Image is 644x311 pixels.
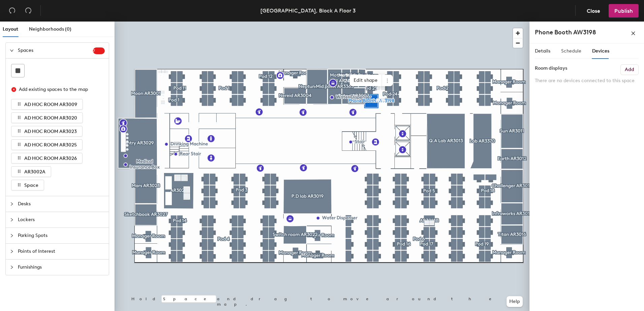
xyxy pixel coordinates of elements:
[3,26,18,32] span: Layout
[24,102,77,107] span: AD HOC ROOM AR3009
[18,43,93,58] span: Spaces
[10,234,14,238] span: collapsed
[11,87,16,92] span: close-circle
[18,196,105,212] span: Desks
[535,78,639,84] p: There are no devices connected to this space
[18,260,105,275] span: Furnishings
[22,4,35,18] button: Redo (⌘ + ⇧ + Z)
[24,155,77,161] span: AD HOC ROOM AR3026
[19,86,99,93] div: Add existing spaces to the map
[587,8,600,14] span: Close
[11,180,44,191] button: Space
[5,4,19,18] button: Undo (⌘ + Z)
[535,28,596,37] h4: Phone Booth AW3198
[93,47,105,54] sup: 7
[10,48,14,53] span: expanded
[29,26,71,32] span: Neighborhoods (0)
[24,169,45,175] span: AR3002A
[10,265,14,269] span: collapsed
[535,64,567,72] label: Room displays
[11,166,51,177] button: AR3002A
[11,112,83,123] button: AD HOC ROOM AR3020
[609,4,639,18] button: Publish
[24,182,38,188] span: Space
[24,115,77,121] span: AD HOC ROOM AR3020
[24,142,77,148] span: AD HOC ROOM AR3025
[350,75,382,86] span: Edit shape
[11,139,83,150] button: AD HOC ROOM AR3025
[581,4,606,18] button: Close
[260,6,356,15] div: [GEOGRAPHIC_DATA], Block A Floor 3
[625,67,634,72] h6: Add
[620,64,639,75] button: Add
[10,249,14,253] span: collapsed
[93,48,105,53] span: 7
[631,31,636,36] span: close
[18,228,105,243] span: Parking Spots
[11,99,83,110] button: AD HOC ROOM AR3009
[507,296,523,307] button: Help
[24,129,77,134] span: AD HOC ROOM AR3023
[10,202,14,206] span: collapsed
[561,48,581,54] span: Schedule
[535,48,550,54] span: Details
[18,212,105,228] span: Lockers
[592,48,609,54] span: Devices
[11,126,83,137] button: AD HOC ROOM AR3023
[614,8,633,14] span: Publish
[11,153,83,164] button: AD HOC ROOM AR3026
[9,7,15,14] span: undo
[18,244,105,259] span: Points of Interest
[10,218,14,222] span: collapsed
